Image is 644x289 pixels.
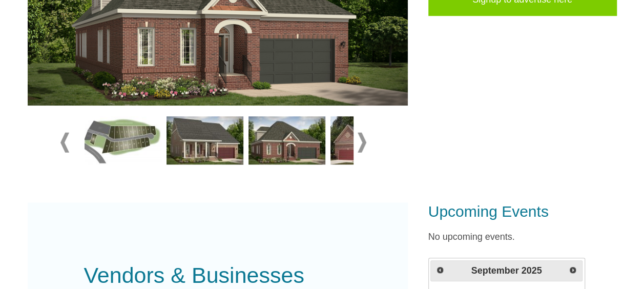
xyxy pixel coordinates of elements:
span: Next [569,266,577,274]
a: Prev [432,262,448,278]
h3: Upcoming Events [428,202,617,221]
span: Prev [436,266,444,274]
span: September [471,265,518,276]
p: No upcoming events. [428,230,617,244]
span: 2025 [522,265,542,276]
a: Next [565,262,581,278]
